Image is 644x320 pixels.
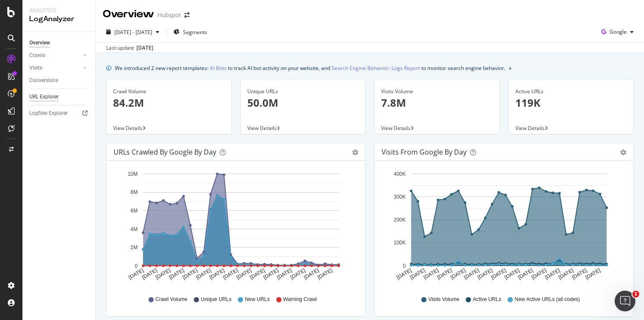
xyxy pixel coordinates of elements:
[276,267,293,281] text: [DATE]
[245,296,269,303] span: New URLs
[381,88,493,95] div: Visits Volume
[609,28,627,35] span: Google
[181,267,199,281] text: [DATE]
[381,95,493,110] p: 7.8M
[262,267,280,281] text: [DATE]
[517,267,534,281] text: [DATE]
[316,267,334,281] text: [DATE]
[183,29,207,36] span: Segments
[128,171,138,177] text: 10M
[29,14,88,24] div: LogAnalyzer
[103,7,154,22] div: Overview
[208,267,226,281] text: [DATE]
[394,217,406,223] text: 200K
[135,263,138,269] text: 0
[29,63,81,73] a: Visits
[403,263,406,269] text: 0
[113,124,142,132] span: View Details
[515,296,580,303] span: New Active URLs (all codes)
[29,63,42,73] div: Visits
[515,88,627,95] div: Active URLs
[615,291,635,311] iframe: Intercom live chat
[247,95,359,110] p: 50.0M
[103,25,163,39] button: [DATE] - [DATE]
[395,267,413,281] text: [DATE]
[201,296,231,303] span: Unique URLs
[114,168,358,288] svg: A chart.
[463,267,480,281] text: [DATE]
[29,109,68,118] div: Logfiles Explorer
[473,296,501,303] span: Active URLs
[247,88,359,95] div: Unique URLs
[394,240,406,246] text: 100K
[158,11,181,19] div: Hubspot
[113,95,225,110] p: 84.2M
[235,267,253,281] text: [DATE]
[210,63,227,73] a: AI Bots
[170,25,211,39] button: Segments
[394,194,406,200] text: 300K
[436,267,453,281] text: [DATE]
[515,124,545,132] span: View Details
[168,267,185,281] text: [DATE]
[331,63,420,73] a: Search Engine Behavior: Logs Report
[381,124,410,132] span: View Details
[632,291,639,298] span: 1
[113,88,225,95] div: Crawl Volume
[29,7,88,14] div: Analytics
[530,267,548,281] text: [DATE]
[29,92,89,101] a: URL Explorer
[503,267,521,281] text: [DATE]
[29,76,89,85] a: Conversions
[29,76,58,85] div: Conversions
[29,92,59,101] div: URL Explorer
[195,267,212,281] text: [DATE]
[620,149,626,155] div: gear
[283,296,317,303] span: Warning Crawl
[428,296,459,303] span: Visits Volume
[130,190,138,196] text: 8M
[29,38,89,48] a: Overview
[184,12,189,18] div: arrow-right-arrow-left
[557,267,575,281] text: [DATE]
[598,25,637,39] button: Google
[106,63,634,73] div: info banner
[222,267,239,281] text: [DATE]
[106,44,153,52] div: Last update
[115,63,505,73] div: We introduced 2 new report templates: to track AI bot activity on your website, and to monitor se...
[155,296,187,303] span: Crawl Volume
[409,267,426,281] text: [DATE]
[584,267,602,281] text: [DATE]
[515,95,627,110] p: 119K
[130,208,138,214] text: 6M
[352,149,358,155] div: gear
[114,148,216,156] div: URLs Crawled by Google by day
[136,44,153,52] div: [DATE]
[303,267,320,281] text: [DATE]
[571,267,588,281] text: [DATE]
[382,168,626,288] svg: A chart.
[114,29,152,36] span: [DATE] - [DATE]
[29,51,81,60] a: Crawls
[130,226,138,232] text: 4M
[477,267,494,281] text: [DATE]
[423,267,440,281] text: [DATE]
[544,267,561,281] text: [DATE]
[29,109,89,118] a: Logfiles Explorer
[29,51,45,60] div: Crawls
[382,148,467,156] div: Visits from Google by day
[127,267,145,281] text: [DATE]
[449,267,467,281] text: [DATE]
[394,171,406,177] text: 400K
[29,38,50,48] div: Overview
[490,267,507,281] text: [DATE]
[141,267,158,281] text: [DATE]
[155,267,172,281] text: [DATE]
[507,62,514,74] button: close banner
[289,267,306,281] text: [DATE]
[249,267,266,281] text: [DATE]
[130,244,138,250] text: 2M
[247,124,277,132] span: View Details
